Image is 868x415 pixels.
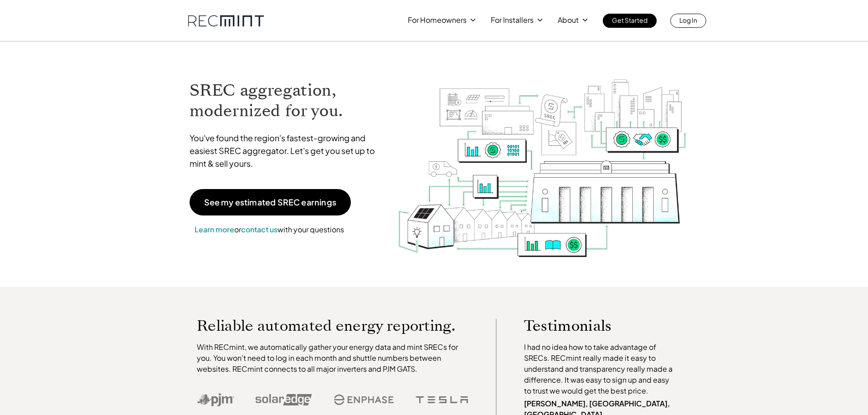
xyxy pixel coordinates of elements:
h1: SREC aggregation, modernized for you. [190,80,384,121]
p: I had no idea how to take advantage of SRECs. RECmint really made it easy to understand and trans... [524,342,677,396]
p: About [558,14,579,26]
p: Get Started [612,14,647,26]
a: Get Started [603,14,657,28]
p: You've found the region's fastest-growing and easiest SREC aggregator. Let's get you set up to mi... [190,132,384,170]
a: Learn more [195,225,234,234]
p: See my estimated SREC earnings [204,198,336,206]
p: Reliable automated energy reporting. [197,319,468,333]
p: For Homeowners [408,14,467,26]
p: For Installers [491,14,534,26]
a: See my estimated SREC earnings [190,189,351,215]
p: Testimonials [524,319,660,333]
p: or with your questions [190,224,349,236]
p: With RECmint, we automatically gather your energy data and mint SRECs for you. You won't need to ... [197,342,468,374]
img: RECmint value cycle [397,55,688,260]
a: Log In [670,14,706,28]
a: contact us [241,225,277,234]
p: Log In [679,14,697,26]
